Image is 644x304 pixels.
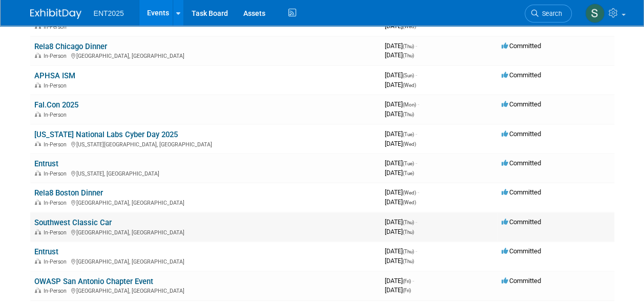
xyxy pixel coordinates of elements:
span: (Tue) [403,170,414,176]
span: - [416,42,417,50]
a: Rela8 Chicago Dinner [34,42,107,51]
span: Committed [502,218,541,226]
img: In-Person Event [35,112,41,117]
img: In-Person Event [35,170,41,176]
img: In-Person Event [35,229,41,234]
span: In-Person [44,82,70,89]
img: ExhibitDay [30,9,81,19]
span: [DATE] [385,42,417,50]
span: (Tue) [403,132,414,137]
span: Committed [502,247,541,255]
span: [DATE] [385,198,416,206]
span: [DATE] [385,100,419,108]
span: - [418,100,419,108]
span: [DATE] [385,81,416,89]
span: In-Person [44,258,70,265]
span: Committed [502,159,541,167]
a: Rela8 Boston Dinner [34,188,103,198]
span: (Mon) [403,102,416,107]
div: [GEOGRAPHIC_DATA], [GEOGRAPHIC_DATA] [34,228,377,236]
span: (Thu) [403,249,414,254]
a: Entrust [34,159,58,168]
span: [DATE] [385,159,417,167]
span: [DATE] [385,257,414,265]
span: In-Person [44,170,70,177]
span: - [418,188,419,196]
span: (Tue) [403,161,414,166]
span: [DATE] [385,110,414,118]
span: - [412,277,414,285]
span: In-Person [44,141,70,148]
span: (Fri) [403,288,411,293]
span: In-Person [44,200,70,206]
span: [DATE] [385,169,414,177]
span: - [416,247,417,255]
img: In-Person Event [35,200,41,205]
span: Committed [502,100,541,108]
img: In-Person Event [35,288,41,293]
a: OWASP San Antonio Chapter Event [34,277,153,286]
span: (Wed) [403,200,416,205]
span: (Sun) [403,73,414,78]
img: In-Person Event [35,82,41,88]
span: [DATE] [385,277,414,285]
span: (Thu) [403,112,414,117]
img: Stephanie Silva [585,4,605,23]
a: Entrust [34,247,58,256]
img: In-Person Event [35,141,41,146]
a: Search [525,5,572,23]
span: (Thu) [403,258,414,264]
span: (Wed) [403,24,416,29]
span: In-Person [44,229,70,236]
span: Committed [502,188,541,196]
span: [DATE] [385,247,417,255]
span: [DATE] [385,286,411,294]
div: [US_STATE][GEOGRAPHIC_DATA], [GEOGRAPHIC_DATA] [34,140,377,148]
span: (Thu) [403,229,414,235]
span: [DATE] [385,188,419,196]
span: (Thu) [403,220,414,225]
span: - [416,159,417,167]
a: APHSA ISM [34,71,75,80]
span: (Wed) [403,82,416,88]
div: [US_STATE], [GEOGRAPHIC_DATA] [34,169,377,177]
span: (Fri) [403,278,411,284]
a: Fal.Con 2025 [34,100,78,110]
span: In-Person [44,53,70,59]
span: Committed [502,130,541,138]
span: ENT2025 [94,9,124,17]
a: Southwest Classic Car [34,218,112,227]
span: Committed [502,71,541,79]
span: Committed [502,277,541,285]
span: (Thu) [403,53,414,58]
span: (Wed) [403,141,416,147]
span: [DATE] [385,140,416,147]
div: [GEOGRAPHIC_DATA], [GEOGRAPHIC_DATA] [34,198,377,206]
span: In-Person [44,112,70,118]
span: In-Person [44,288,70,294]
span: - [416,71,417,79]
span: - [416,130,417,138]
div: [GEOGRAPHIC_DATA], [GEOGRAPHIC_DATA] [34,257,377,265]
span: [DATE] [385,228,414,235]
span: [DATE] [385,71,417,79]
span: - [416,218,417,226]
span: [DATE] [385,218,417,226]
span: [DATE] [385,51,414,59]
span: In-Person [44,24,70,30]
span: [DATE] [385,130,417,138]
span: Search [538,10,562,17]
img: In-Person Event [35,53,41,58]
div: [GEOGRAPHIC_DATA], [GEOGRAPHIC_DATA] [34,286,377,294]
span: Committed [502,42,541,50]
a: [US_STATE] National Labs Cyber Day 2025 [34,130,178,139]
img: In-Person Event [35,258,41,264]
div: [GEOGRAPHIC_DATA], [GEOGRAPHIC_DATA] [34,51,377,59]
span: (Wed) [403,190,416,196]
span: (Thu) [403,44,414,49]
